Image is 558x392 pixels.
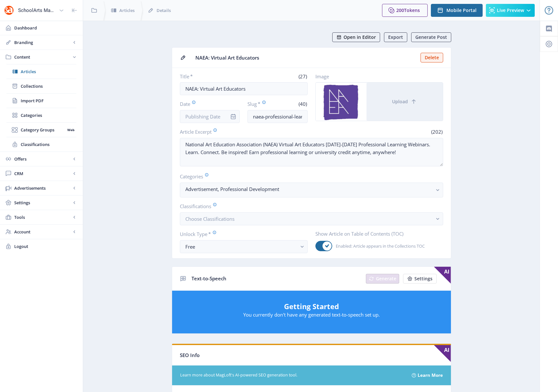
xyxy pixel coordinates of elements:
[180,240,308,253] button: Free
[18,3,56,17] div: SchoolArts Magazine
[14,156,71,162] span: Offers
[376,276,396,281] span: Generate
[14,229,71,235] span: Account
[332,32,380,42] button: Open in Editor
[414,276,432,281] span: Settings
[6,64,76,79] a: Articles
[6,94,76,108] a: Import PDF
[434,345,451,362] span: AI
[411,32,451,42] button: Generate Post
[230,113,236,120] nb-icon: info
[180,352,200,358] span: SEO Info
[185,243,297,251] div: Free
[399,274,437,284] a: New page
[179,301,444,311] h5: Getting Started
[180,128,309,135] label: Article Excerpt
[195,54,417,61] span: NAEA: Virtual Art Educators
[434,267,451,284] span: AI
[497,8,524,13] span: Live Preview
[180,110,240,123] input: Publishing Date
[315,73,438,80] label: Image
[6,108,76,122] a: Categories
[180,230,302,238] label: Unlock Type
[430,129,443,135] span: (202)
[14,25,78,31] span: Dashboard
[4,5,14,16] img: properties.app_icon.png
[21,83,76,89] span: Collections
[21,141,76,148] span: Classifications
[431,4,483,17] button: Mobile Portal
[382,4,428,17] button: 200Tokens
[403,274,437,284] button: Settings
[179,311,444,318] p: You currently don't have any generated text-to-speech set up.
[180,203,438,210] label: Classifications
[21,97,76,104] span: Import PDF
[367,83,443,121] button: Upload
[486,4,535,17] button: Live Preview
[418,370,443,380] a: Learn More
[388,35,403,40] span: Export
[247,100,275,107] label: Slug
[119,7,135,14] span: Articles
[14,199,71,206] span: Settings
[180,100,235,107] label: Date
[404,7,420,13] span: Tokens
[298,101,308,107] span: (40)
[415,35,447,40] span: Generate Post
[180,82,308,95] input: Type Article Title ...
[180,173,438,180] label: Categories
[298,73,308,80] span: (27)
[14,39,71,46] span: Branding
[172,266,451,334] app-collection-view: Text-to-Speech
[392,99,408,104] span: Upload
[344,35,376,40] span: Open in Editor
[6,123,76,137] a: Category GroupsWeb
[180,212,443,225] button: Choose Classifications
[21,68,76,75] span: Articles
[180,183,443,197] button: Advertisement, Professional Development
[14,185,71,191] span: Advertisements
[384,32,407,42] button: Export
[65,127,76,133] nb-badge: Web
[362,274,399,284] a: New page
[21,112,76,118] span: Categories
[14,243,78,250] span: Logout
[332,242,425,250] span: Enabled: Article appears in the Collections TOC
[157,7,171,14] span: Details
[185,185,432,193] nb-select-label: Advertisement, Professional Development
[14,170,71,177] span: CRM
[180,73,241,80] label: Title
[315,230,438,237] label: Show Article on Table of Contents (TOC)
[6,137,76,151] a: Classifications
[247,110,308,123] input: this-is-how-a-slug-looks-like
[191,275,226,282] span: Text-to-Speech
[421,53,443,62] button: Delete
[6,79,76,93] a: Collections
[446,8,476,13] span: Mobile Portal
[21,127,65,133] span: Category Groups
[14,214,71,220] span: Tools
[366,274,399,284] button: Generate
[185,216,235,222] span: Choose Classifications
[14,54,71,60] span: Content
